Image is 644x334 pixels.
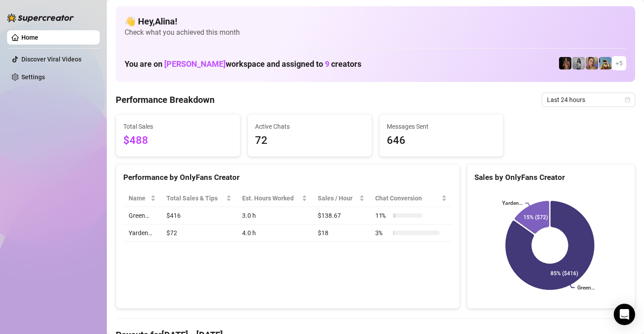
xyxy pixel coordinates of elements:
span: Sales / Hour [318,193,357,203]
span: Last 24 hours [547,93,630,106]
div: Sales by OnlyFans Creator [474,171,628,183]
span: 3 % [375,228,389,238]
span: Total Sales & Tips [166,193,224,203]
a: Discover Viral Videos [21,56,81,63]
span: Check what you achieved this month [125,28,626,37]
img: logo-BBDzfeDw.svg [7,13,74,22]
td: Yarden… [123,224,161,242]
span: + 5 [616,58,623,68]
text: Yarden… [502,200,522,206]
span: Name [129,193,149,203]
img: A [572,57,585,69]
td: $72 [161,224,236,242]
span: Messages Sent [387,122,496,131]
h1: You are on workspace and assigned to creators [125,59,361,69]
td: 3.0 h [237,207,312,224]
div: Performance by OnlyFans Creator [123,171,452,183]
span: 11 % [375,211,389,220]
td: Green… [123,207,161,224]
td: 4.0 h [237,224,312,242]
th: Name [123,190,161,207]
img: Cherry [586,57,598,69]
td: $18 [312,224,370,242]
span: 9 [325,59,329,69]
td: $416 [161,207,236,224]
text: Green… [577,285,595,291]
a: Home [21,34,38,41]
span: Chat Conversion [375,193,440,203]
td: $138.67 [312,207,370,224]
span: calendar [625,97,630,102]
img: the_bohema [559,57,571,69]
h4: 👋 Hey, Alina ! [125,15,626,28]
th: Chat Conversion [370,190,452,207]
span: [PERSON_NAME] [164,59,226,69]
img: Babydanix [599,57,612,69]
th: Sales / Hour [312,190,370,207]
span: 646 [387,132,496,149]
div: Est. Hours Worked [242,193,300,203]
th: Total Sales & Tips [161,190,236,207]
span: $488 [123,132,233,149]
div: Open Intercom Messenger [614,304,635,325]
h4: Performance Breakdown [116,94,215,106]
span: 72 [255,132,365,149]
span: Total Sales [123,122,233,131]
a: Settings [21,73,45,81]
span: Active Chats [255,122,365,131]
